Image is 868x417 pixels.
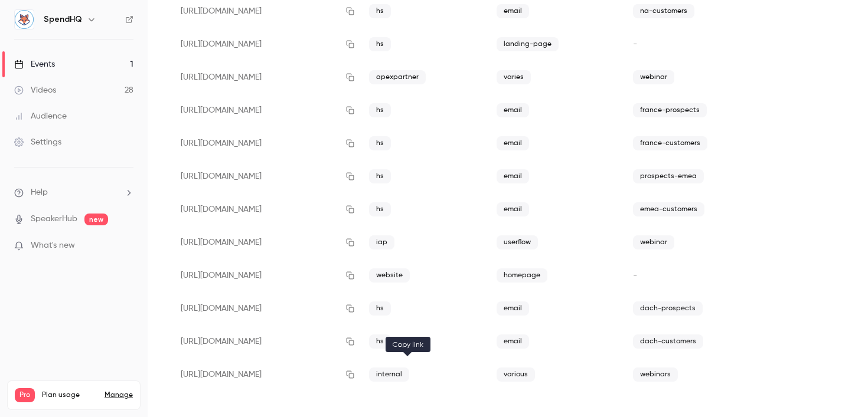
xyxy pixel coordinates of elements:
span: What's new [31,239,75,252]
div: [URL][DOMAIN_NAME] [171,94,360,127]
div: Videos [14,84,56,96]
span: Pro [15,388,35,402]
span: hs [369,202,391,216]
span: prospects-emea [633,169,704,183]
div: Events [14,58,55,70]
div: [URL][DOMAIN_NAME] [171,259,360,292]
span: hs [369,301,391,316]
span: webinar [633,235,674,249]
div: [URL][DOMAIN_NAME] [171,292,360,325]
span: dach-customers [633,334,703,349]
span: homepage [497,268,547,283]
span: Help [31,186,48,199]
div: [URL][DOMAIN_NAME] [171,226,360,259]
span: website [369,268,410,283]
span: various [497,367,535,382]
img: SpendHQ [15,10,34,29]
div: [URL][DOMAIN_NAME] [171,160,360,193]
span: email [497,169,529,183]
div: [URL][DOMAIN_NAME] [171,127,360,160]
span: Plan usage [42,390,97,400]
span: iap [369,235,394,249]
span: hs [369,37,391,51]
span: new [84,214,108,225]
span: email [497,301,529,316]
a: Manage [105,390,133,400]
span: webinar [633,70,674,84]
div: Audience [14,110,67,122]
a: SpeakerHub [31,213,77,225]
div: [URL][DOMAIN_NAME] [171,28,360,61]
span: hs [369,169,391,183]
span: hs [369,103,391,117]
div: Settings [14,136,61,148]
div: [URL][DOMAIN_NAME] [171,61,360,94]
span: email [497,4,529,18]
span: email [497,103,529,117]
span: internal [369,367,409,382]
div: [URL][DOMAIN_NAME] [171,358,360,391]
span: email [497,136,529,150]
span: hs [369,334,391,349]
span: - [633,271,637,280]
span: hs [369,4,391,18]
span: na-customers [633,4,694,18]
span: email [497,202,529,216]
iframe: Noticeable Trigger [119,241,133,251]
span: apexpartner [369,70,426,84]
span: email [497,334,529,349]
span: hs [369,136,391,150]
span: landing-page [497,37,559,51]
span: - [633,40,637,48]
span: webinars [633,367,678,382]
div: [URL][DOMAIN_NAME] [171,193,360,226]
span: varies [497,70,531,84]
span: userflow [497,235,538,249]
div: [URL][DOMAIN_NAME] [171,325,360,358]
h6: SpendHQ [44,14,82,25]
span: emea-customers [633,202,704,216]
span: france-prospects [633,103,707,117]
li: help-dropdown-opener [14,186,133,199]
span: france-customers [633,136,707,150]
span: dach-prospects [633,301,703,316]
